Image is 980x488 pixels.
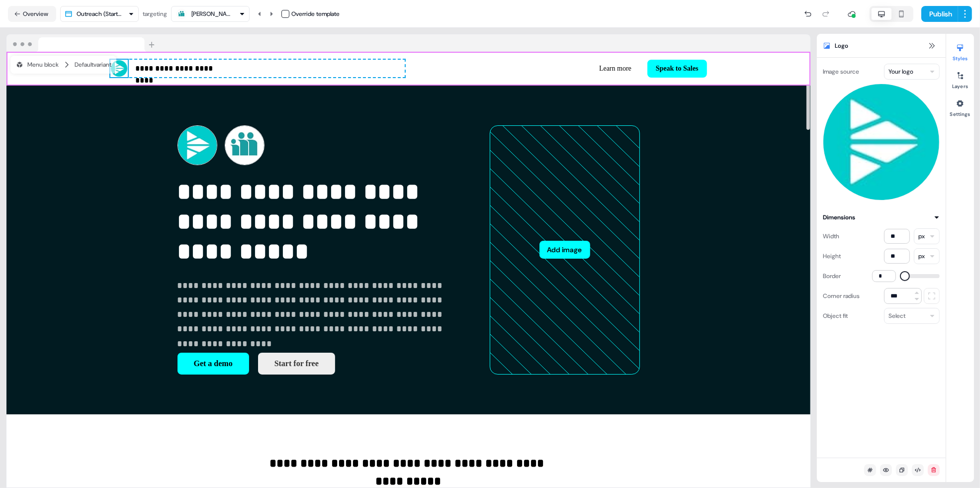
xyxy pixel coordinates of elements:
[823,308,848,324] div: Object fit
[258,353,335,375] button: Start for free
[823,288,860,304] div: Corner radius
[647,60,707,78] button: Speak to Sales
[918,231,925,241] div: px
[15,60,59,70] div: Menu block
[143,9,167,19] div: targeting
[490,125,640,375] div: Add image
[191,9,231,19] div: [PERSON_NAME] Healthcare
[8,6,56,22] button: Overview
[889,311,905,321] div: Select
[921,6,958,22] button: Publish
[946,96,974,117] button: Settings
[591,60,639,78] button: Learn more
[823,64,859,80] div: Image source
[178,353,462,375] div: Get a demoStart for free
[178,353,249,375] button: Get a demo
[823,228,839,244] div: Width
[946,40,974,62] button: Styles
[6,34,159,52] img: Browser topbar
[291,9,340,19] div: Override template
[823,268,841,284] div: Border
[539,241,590,259] button: Add image
[884,308,940,324] button: Select
[823,248,841,264] div: Height
[77,9,124,19] div: Outreach (Starter)
[823,212,940,222] button: Dimensions
[918,251,925,261] div: px
[889,67,913,77] div: Your logo
[75,60,111,70] div: Default variant
[171,6,250,22] button: [PERSON_NAME] Healthcare
[835,41,848,51] span: Logo
[413,60,707,78] div: Learn moreSpeak to Sales
[946,68,974,90] button: Layers
[823,212,855,222] div: Dimensions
